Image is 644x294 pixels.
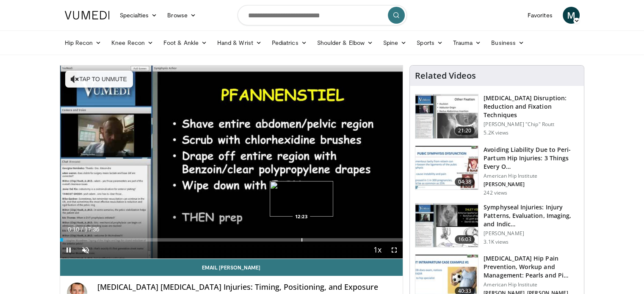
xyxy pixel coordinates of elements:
a: Shoulder & Elbow [312,34,378,51]
a: 16:03 Symphyseal Injuries: Injury Patterns, Evaluation, Imaging, and Indic… [PERSON_NAME] 3.1K views [415,203,579,248]
h3: Symphyseal Injuries: Injury Patterns, Evaluation, Imaging, and Indic… [484,203,579,228]
a: 04:38 Avoiding Liability Due to Peri-Partum Hip Injuries: 3 Things Every O… American Hip Institut... [415,146,579,196]
a: Sports [412,34,448,51]
img: VuMedi Logo [65,11,110,19]
button: Playback Rate [369,242,386,258]
a: Specialties [115,7,163,24]
a: Browse [162,7,201,24]
span: 16:03 [455,235,475,244]
p: American Hip Institute [484,281,579,288]
span: 17:36 [84,226,99,233]
button: Unmute [77,242,94,258]
p: 3.1K views [484,239,509,245]
img: AMFAUBLRvnRX8J4n4xMDoxOjB1O8AjAz.150x105_q85_crop-smart_upscale.jpg [415,203,478,247]
button: Fullscreen [386,242,403,258]
img: a296a434-a6c2-4c1e-9233-4695787fa3a2.150x105_q85_crop-smart_upscale.jpg [415,94,478,138]
a: Hand & Wrist [212,34,267,51]
a: Business [486,34,529,51]
button: Tap to unmute [65,71,133,88]
h3: Avoiding Liability Due to Peri-Partum Hip Injuries: 3 Things Every O… [484,146,579,171]
button: Pause [60,242,77,258]
a: Trauma [448,34,486,51]
h3: [MEDICAL_DATA] Hip Pain Prevention, Workup and Management: Pearls and Pi… [484,254,579,280]
a: M [563,7,580,24]
a: 21:20 [MEDICAL_DATA] Disruption: Reduction and Fixation Techniques [PERSON_NAME] "Chip" Routt 5.2... [415,94,579,139]
a: Knee Recon [106,34,158,51]
p: [PERSON_NAME] "Chip" Routt [484,121,579,128]
a: Email [PERSON_NAME] [60,259,403,276]
a: Hip Recon [60,34,107,51]
p: [PERSON_NAME] [484,181,579,188]
a: Pediatrics [267,34,312,51]
div: Progress Bar [60,238,403,242]
span: 21:20 [455,126,475,135]
p: 242 views [484,190,507,196]
input: Search topics, interventions [238,5,407,25]
a: Foot & Ankle [158,34,212,51]
img: 45121c69-0027-4551-bf0b-9fe1ea97cb80.150x105_q85_crop-smart_upscale.jpg [415,146,478,190]
p: [PERSON_NAME] [484,230,579,237]
span: 04:38 [455,178,475,186]
h4: Related Videos [415,71,476,81]
img: image.jpeg [270,181,333,217]
span: / [81,226,83,233]
a: Spine [378,34,412,51]
h4: [MEDICAL_DATA] [MEDICAL_DATA] Injuries: Timing, Positioning, and Exposure [97,283,396,292]
h3: [MEDICAL_DATA] Disruption: Reduction and Fixation Techniques [484,94,579,119]
a: Favorites [522,7,558,24]
span: 0:10 [68,226,79,233]
video-js: Video Player [60,66,403,259]
p: American Hip Institute [484,173,579,179]
p: 5.2K views [484,129,509,136]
